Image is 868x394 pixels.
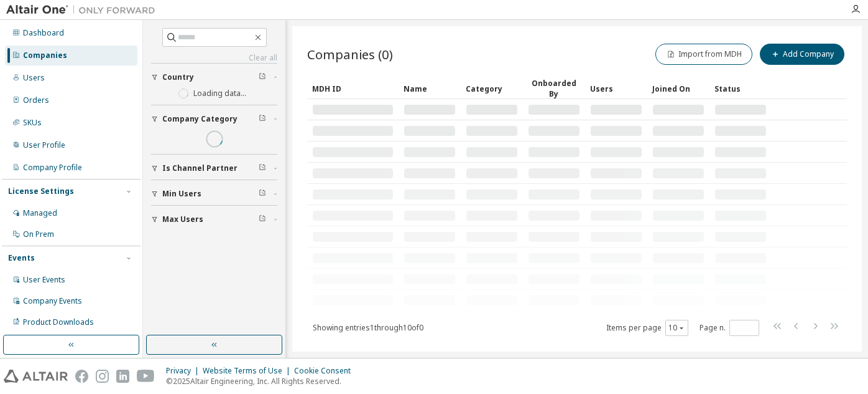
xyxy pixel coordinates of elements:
[23,208,57,218] div: Managed
[151,53,277,63] a: Clear all
[151,155,277,182] button: Is Channel Partner
[162,114,238,124] span: Company Category
[590,79,642,98] div: Users
[668,323,685,333] button: 10
[166,376,358,387] p: © 2025 Altair Engineering, Inc. All Rights Reserved.
[151,105,277,133] button: Company Category
[699,320,759,336] span: Page n.
[4,370,68,383] img: altair_logo.svg
[23,73,45,83] div: Users
[404,79,456,98] div: Name
[714,79,767,98] div: Status
[528,78,580,99] div: Onboarded By
[466,79,518,98] div: Category
[116,370,129,383] img: linkedin.svg
[606,320,688,336] span: Items per page
[259,214,266,224] span: Clear filter
[162,72,194,82] span: Country
[652,79,704,98] div: Joined On
[8,186,74,196] div: License Settings
[760,44,844,65] button: Add Company
[259,114,266,124] span: Clear filter
[23,163,82,173] div: Company Profile
[166,366,203,376] div: Privacy
[162,214,203,224] span: Max Users
[6,4,162,16] img: Altair One
[23,140,65,150] div: User Profile
[294,366,358,376] div: Cookie Consent
[307,46,393,63] span: Companies (0)
[203,366,294,376] div: Website Terms of Use
[23,95,49,105] div: Orders
[259,163,266,173] span: Clear filter
[23,50,67,60] div: Companies
[23,317,94,327] div: Product Downloads
[162,189,201,199] span: Min Users
[193,89,246,98] label: Loading data...
[259,189,266,199] span: Clear filter
[75,370,88,383] img: facebook.svg
[151,64,277,91] button: Country
[137,370,155,383] img: youtube.svg
[162,163,238,173] span: Is Channel Partner
[23,28,64,38] div: Dashboard
[96,370,109,383] img: instagram.svg
[312,79,394,98] div: MDH ID
[151,180,277,208] button: Min Users
[313,322,423,333] span: Showing entries 1 through 10 of 0
[23,118,42,128] div: SKUs
[151,206,277,233] button: Max Users
[8,253,35,263] div: Events
[23,275,65,285] div: User Events
[655,44,752,65] button: Import from MDH
[23,296,82,306] div: Company Events
[259,72,266,82] span: Clear filter
[23,229,54,239] div: On Prem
